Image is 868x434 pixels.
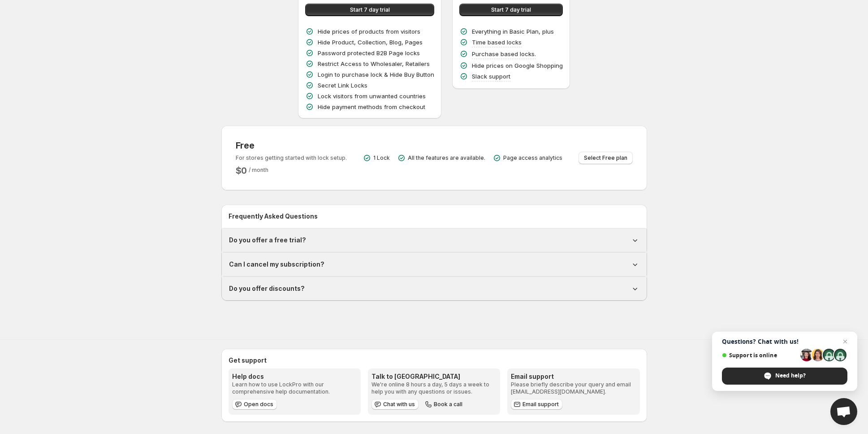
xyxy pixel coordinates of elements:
[511,381,636,395] p: Please briefly describe your query and email [EMAIL_ADDRESS][DOMAIN_NAME].
[472,61,563,70] p: Hide prices on Google Shopping
[236,154,347,162] p: For stores getting started with lock setup.
[579,152,633,164] button: Select Free plan
[318,102,425,111] p: Hide payment methods from checkout
[318,38,423,47] p: Hide Product, Collection, Blog, Pages
[318,48,420,57] p: Password protected B2B Page locks
[244,401,273,408] span: Open docs
[383,401,415,408] span: Chat with us
[459,4,563,16] button: Start 7 day trial
[472,49,536,58] p: Purchase based locks.
[371,372,497,381] h3: Talk to [GEOGRAPHIC_DATA]
[422,399,466,410] button: Book a call
[318,27,420,36] p: Hide prices of products from visitors
[318,59,430,68] p: Restrict Access to Wholesaler, Retailers
[249,167,268,173] span: / month
[371,381,497,395] p: We're online 8 hours a day, 5 days a week to help you with any questions or issues.
[371,399,419,410] button: Chat with us
[318,92,426,101] p: Lock visitors from unwanted countries
[229,260,324,269] h1: Can I cancel my subscription?
[472,38,522,47] p: Time based locks
[229,284,305,293] h1: Do you offer discounts?
[318,81,367,90] p: Secret Link Locks
[584,154,627,162] span: Select Free plan
[350,6,390,13] span: Start 7 day trial
[491,6,531,13] span: Start 7 day trial
[229,356,640,365] h2: Get support
[318,70,434,79] p: Login to purchase lock & Hide Buy Button
[722,338,847,345] span: Questions? Chat with us!
[232,381,357,395] p: Learn how to use LockPro with our comprehensive help documentation.
[511,399,562,410] a: Email support
[229,236,306,245] h1: Do you offer a free trial?
[775,372,806,380] span: Need help?
[373,154,390,162] p: 1 Lock
[523,401,559,408] span: Email support
[408,154,485,162] p: All the features are available.
[232,399,277,410] a: Open docs
[236,140,347,151] h3: Free
[830,398,857,425] div: Open chat
[229,212,640,221] h2: Frequently Asked Questions
[236,165,247,176] h2: $ 0
[722,368,847,385] div: Need help?
[511,372,636,381] h3: Email support
[722,352,797,359] span: Support is online
[434,401,462,408] span: Book a call
[840,336,851,347] span: Close chat
[503,154,562,162] p: Page access analytics
[472,27,554,36] p: Everything in Basic Plan, plus
[232,372,357,381] h3: Help docs
[305,4,434,16] button: Start 7 day trial
[472,72,510,81] p: Slack support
